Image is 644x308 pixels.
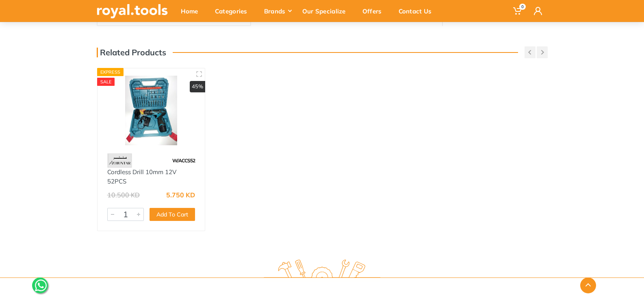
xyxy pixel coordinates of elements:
[519,4,526,10] span: 0
[97,68,124,76] div: Express
[97,78,115,86] div: SALE
[97,4,168,18] img: royal.tools Logo
[150,208,195,221] button: Add To Cart
[97,48,166,57] h3: Related Products
[190,81,205,92] div: 45%
[393,2,443,20] div: Contact Us
[264,260,380,282] img: royal.tools Logo
[175,2,209,20] div: Home
[107,168,176,185] a: Cordless Drill 10mm 12V 52PCS
[209,2,258,20] div: Categories
[107,192,140,198] div: 10.500 KD
[297,2,357,20] div: Our Specialize
[258,2,297,20] div: Brands
[357,2,393,20] div: Offers
[172,157,195,164] span: W/ACCS52
[105,76,198,145] img: Royal Tools - Cordless Drill 10mm 12V 52PCS
[107,153,132,168] img: 101.webp
[166,192,195,198] div: 5.750 KD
